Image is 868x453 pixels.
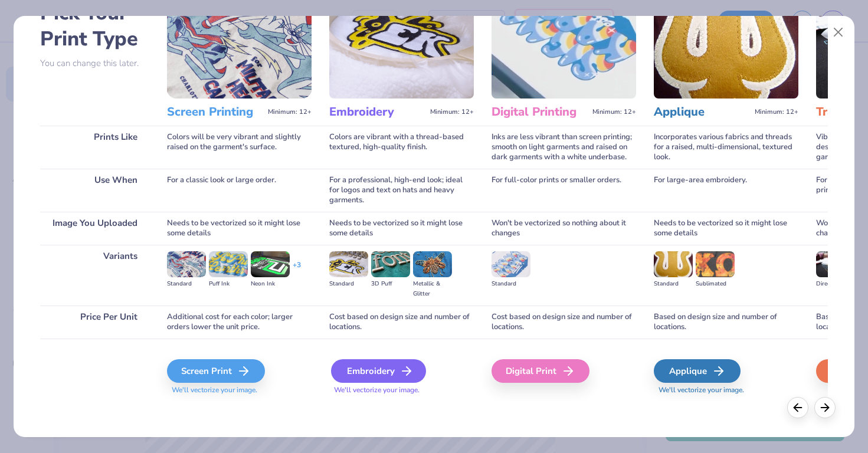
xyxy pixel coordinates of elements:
img: Standard [654,251,693,277]
div: Sublimated [696,279,735,289]
div: Cost based on design size and number of locations. [329,306,474,339]
span: We'll vectorize your image. [167,385,312,395]
div: Screen Print [167,359,265,383]
div: Standard [329,279,368,289]
div: For full-color prints or smaller orders. [492,169,636,212]
div: Image You Uploaded [40,212,149,245]
span: Minimum: 12+ [755,108,798,116]
div: Applique [654,359,741,383]
div: Price Per Unit [40,306,149,339]
h3: Embroidery [329,104,425,120]
div: Colors are vibrant with a thread-based textured, high-quality finish. [329,126,474,169]
h3: Applique [654,104,750,120]
div: Colors will be very vibrant and slightly raised on the garment's surface. [167,126,312,169]
h3: Screen Printing [167,104,263,120]
span: Minimum: 12+ [592,108,636,116]
div: Cost based on design size and number of locations. [492,306,636,339]
div: Standard [654,279,693,289]
div: Puff Ink [209,279,248,289]
div: Incorporates various fabrics and threads for a raised, multi-dimensional, textured look. [654,126,798,169]
img: Puff Ink [209,251,248,277]
div: Needs to be vectorized so it might lose some details [329,212,474,245]
div: Needs to be vectorized so it might lose some details [654,212,798,245]
div: + 3 [293,260,301,280]
div: Won't be vectorized so nothing about it changes [492,212,636,245]
img: Sublimated [696,251,735,277]
div: Embroidery [331,359,426,383]
div: Needs to be vectorized so it might lose some details [167,212,312,245]
span: Minimum: 12+ [268,108,312,116]
div: Metallic & Glitter [413,279,452,299]
p: You can change this later. [40,58,149,68]
button: Close [827,21,850,44]
div: For a classic look or large order. [167,169,312,212]
img: Direct-to-film [816,251,855,277]
img: Standard [329,251,368,277]
span: We'll vectorize your image. [329,385,474,395]
span: Minimum: 12+ [430,108,474,116]
div: Inks are less vibrant than screen printing; smooth on light garments and raised on dark garments ... [492,126,636,169]
div: For a professional, high-end look; ideal for logos and text on hats and heavy garments. [329,169,474,212]
h3: Digital Printing [492,104,588,120]
span: We'll vectorize your image. [654,385,798,395]
div: For large-area embroidery. [654,169,798,212]
img: Metallic & Glitter [413,251,452,277]
div: Standard [492,279,530,289]
div: Direct-to-film [816,279,855,289]
div: Based on design size and number of locations. [654,306,798,339]
div: Prints Like [40,126,149,169]
div: Variants [40,245,149,306]
img: Standard [492,251,530,277]
div: Use When [40,169,149,212]
img: Standard [167,251,206,277]
div: Additional cost for each color; larger orders lower the unit price. [167,306,312,339]
div: Neon Ink [251,279,290,289]
div: Standard [167,279,206,289]
div: 3D Puff [371,279,410,289]
div: Digital Print [492,359,589,383]
img: Neon Ink [251,251,290,277]
img: 3D Puff [371,251,410,277]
